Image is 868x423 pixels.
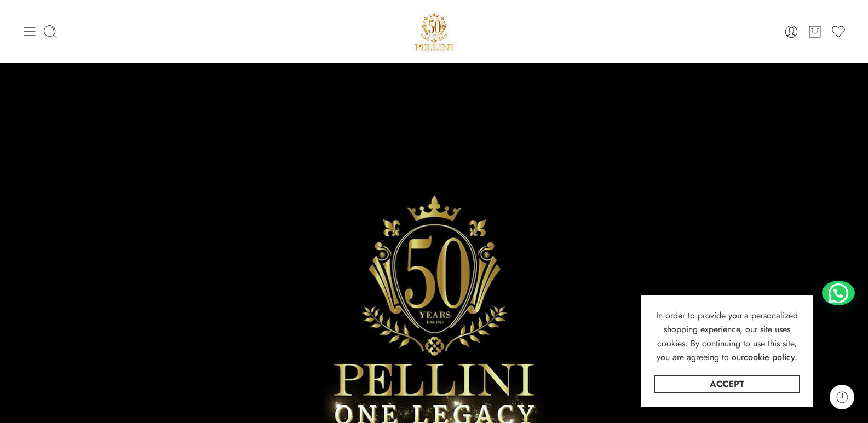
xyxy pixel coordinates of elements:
a: Accept [654,375,800,393]
a: Wishlist [831,24,846,39]
a: Pellini - [411,8,458,55]
span: In order to provide you a personalized shopping experience, our site uses cookies. By continuing ... [656,309,798,364]
a: Cart [807,24,823,39]
a: Login / Register [784,24,799,39]
img: Pellini [411,8,458,55]
a: cookie policy. [744,350,797,364]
